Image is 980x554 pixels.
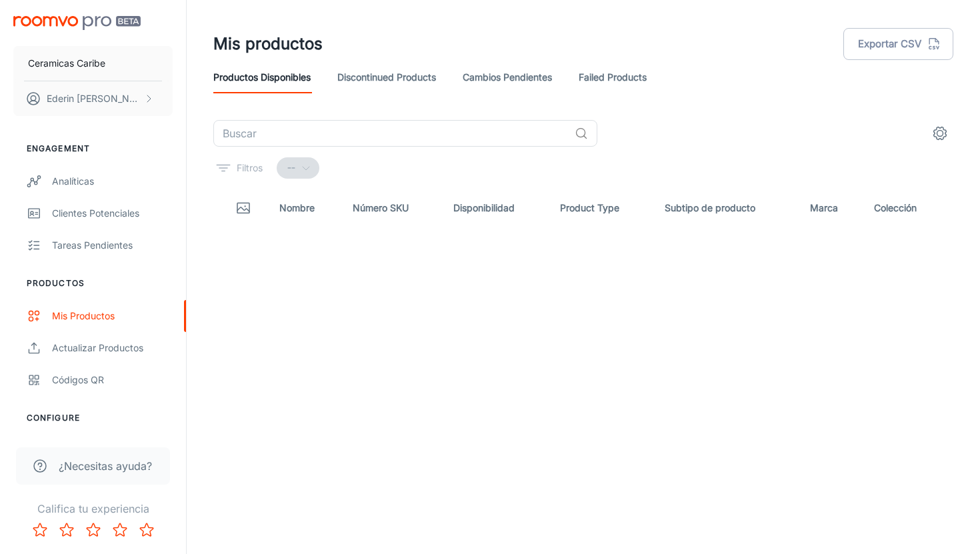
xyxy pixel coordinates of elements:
[52,309,173,323] div: Mis productos
[799,189,863,227] th: Marca
[27,517,53,543] button: Rate 1 star
[863,189,953,227] th: Colección
[549,189,654,227] th: Product Type
[579,61,647,93] a: Failed Products
[28,56,105,71] p: Ceramicas Caribe
[337,61,436,93] a: Discontinued Products
[927,120,953,147] button: settings
[213,61,311,93] a: Productos disponibles
[654,189,799,227] th: Subtipo de producto
[342,189,442,227] th: Número SKU
[463,61,552,93] a: Cambios pendientes
[47,91,141,106] p: Ederin [PERSON_NAME]
[53,517,80,543] button: Rate 2 star
[52,341,173,355] div: Actualizar productos
[13,16,141,30] img: Roomvo PRO Beta
[52,174,173,189] div: Analíticas
[235,200,251,216] svg: Thumbnail
[269,189,342,227] th: Nombre
[52,206,173,221] div: Clientes potenciales
[11,501,175,517] p: Califica tu experiencia
[213,120,569,147] input: Buscar
[52,373,173,387] div: Códigos QR
[52,238,173,253] div: Tareas pendientes
[13,46,173,81] button: Ceramicas Caribe
[13,81,173,116] button: Ederin [PERSON_NAME]
[213,32,323,56] h1: Mis productos
[443,189,550,227] th: Disponibilidad
[843,28,953,60] button: Exportar CSV
[80,517,107,543] button: Rate 3 star
[133,517,160,543] button: Rate 5 star
[59,458,152,474] span: ¿Necesitas ayuda?
[107,517,133,543] button: Rate 4 star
